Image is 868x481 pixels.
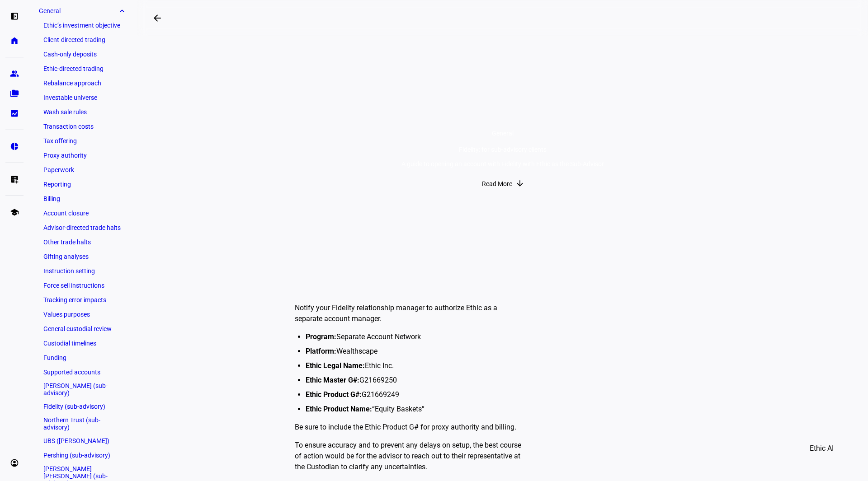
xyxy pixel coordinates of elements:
[5,84,24,103] a: folder_copy
[39,149,127,162] a: Proxy authority
[39,221,127,234] a: Advisor-directed trade halts
[10,69,19,78] eth-mat-symbol: group
[306,389,526,400] li: G21669249
[5,65,24,83] a: group
[306,376,359,384] strong: Ethic Master G#:
[152,13,163,23] mat-icon: arrow_backwards
[39,250,127,263] a: Gifting analyses
[39,322,127,335] a: General custodial review
[5,32,24,50] a: home
[482,175,512,193] span: Read More
[34,5,131,17] a: Generalexpand_more
[306,390,362,399] strong: Ethic Product G#:
[306,346,526,357] li: Wealthscape
[10,208,19,217] eth-mat-symbol: school
[39,77,127,89] a: Rebalance approach
[306,332,336,341] strong: Program:
[39,265,127,277] a: Instruction setting
[10,142,19,151] eth-mat-symbol: pie_chart
[39,449,127,462] a: Pershing (sub-advisory)
[306,360,526,371] li: Ethic Inc.
[39,337,127,350] a: Custodial timelines
[39,415,127,433] a: Northern Trust (sub-advisory)
[39,91,127,104] a: Investable universe
[810,438,834,459] span: Ethic AI
[797,438,846,459] button: Ethic AI
[5,104,24,122] a: bid_landscape
[10,175,19,184] eth-mat-symbol: list_alt_add
[10,36,19,45] eth-mat-symbol: home
[295,303,526,324] p: Notify your Fidelity relationship manager to authorize Ethic as a separate account manager.
[118,6,127,15] eth-mat-symbol: expand_more
[39,434,127,447] a: UBS ([PERSON_NAME])
[306,347,336,355] strong: Platform:
[295,422,526,433] p: Be sure to include the Ethic Product G# for proxy authority and billing.
[39,62,127,75] a: Ethic-directed trading
[39,7,118,14] span: General
[295,440,526,472] p: To ensure accuracy and to prevent any delays on setup, the best course of action would be for the...
[39,135,127,147] a: Tax offering
[492,130,514,137] span: General
[39,106,127,118] a: Wash sale rules
[5,137,24,155] a: pie_chart
[39,308,127,321] a: Values purposes
[10,89,19,98] eth-mat-symbol: folder_copy
[306,404,526,415] li: “Equity Baskets”
[10,109,19,118] eth-mat-symbol: bid_landscape
[39,163,127,176] a: Paperwork
[39,236,127,248] a: Other trade halts
[306,375,526,386] li: G21669250
[39,19,127,32] a: Ethic’s investment objective
[401,146,604,153] div: Fidelity: for sub-advisory clients
[39,192,127,205] a: Billing
[39,366,127,378] a: Supported accounts
[515,179,524,188] mat-icon: arrow_downward
[401,160,604,168] div: A guide to opening an account with Fidelity with Ethic as the Sub-Advisor
[39,120,127,133] a: Transaction costs
[10,458,19,467] eth-mat-symbol: account_circle
[39,48,127,61] a: Cash-only deposits
[39,178,127,191] a: Reporting
[39,279,127,292] a: Force sell instructions
[39,351,127,364] a: Funding
[39,33,127,46] a: Client-directed trading
[10,12,19,21] eth-mat-symbol: left_panel_open
[473,175,533,193] button: Read More
[306,405,372,413] strong: Ethic Product Name:
[39,294,127,306] a: Tracking error impacts
[39,207,127,219] a: Account closure
[306,361,365,370] strong: Ethic Legal Name:
[306,332,526,342] li: Separate Account Network
[39,400,127,413] a: Fidelity (sub-advisory)
[385,12,472,33] h2: Fidelity: for sub-advisory clients
[39,380,127,398] a: [PERSON_NAME] (sub-advisory)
